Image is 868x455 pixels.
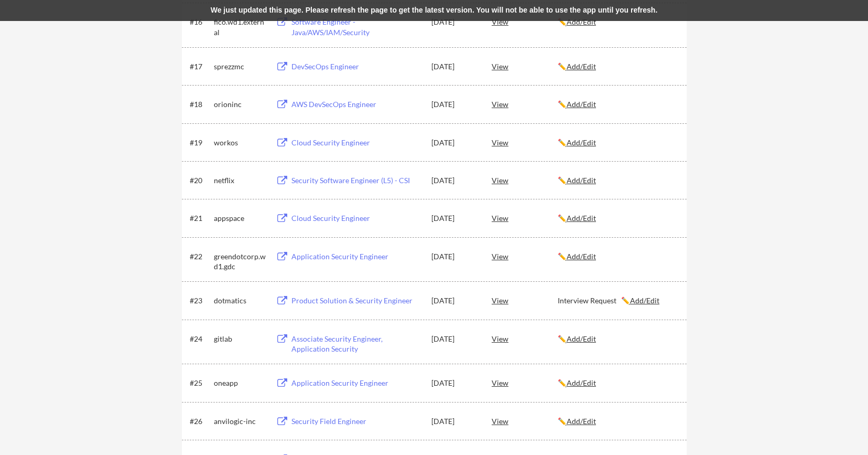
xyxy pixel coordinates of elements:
div: [DATE] [431,137,478,148]
div: Cloud Security Engineer [291,137,421,148]
div: appspace [214,213,266,224]
div: ✏️ [558,17,677,27]
u: Add/Edit [567,417,596,426]
div: fico.wd1.external [214,17,266,37]
div: #25 [190,378,210,388]
div: ✏️ [558,378,677,388]
div: netflix [214,175,266,186]
div: View [492,411,558,430]
div: View [492,94,558,113]
div: #26 [190,416,210,427]
div: orioninc [214,99,266,110]
u: Add/Edit [567,334,596,343]
div: ✏️ [558,213,677,224]
div: ✏️ [558,137,677,148]
div: sprezzmc [214,61,266,72]
div: Product Solution & Security Engineer [291,295,421,306]
div: #16 [190,17,210,27]
div: ✏️ [558,99,677,110]
div: #17 [190,61,210,72]
div: greendotcorp.wd1.gdc [214,251,266,272]
div: Associate Security Engineer, Application Security [291,334,421,354]
div: #19 [190,137,210,148]
div: View [492,247,558,266]
div: View [492,12,558,31]
div: #20 [190,175,210,186]
div: View [492,57,558,76]
div: anvilogic-inc [214,416,266,427]
div: Security Software Engineer (L5) - CSI [291,175,421,186]
div: #18 [190,99,210,110]
div: View [492,373,558,392]
div: ✏️ [558,334,677,344]
div: dotmatics [214,295,266,306]
div: Software Engineer - Java/AWS/IAM/Security [291,17,421,37]
u: Add/Edit [567,176,596,185]
div: workos [214,137,266,148]
div: [DATE] [431,251,478,262]
div: Cloud Security Engineer [291,213,421,224]
div: View [492,208,558,227]
u: Add/Edit [567,100,596,109]
div: #22 [190,251,210,262]
div: Security Field Engineer [291,416,421,427]
div: Interview Request ✏️ [558,295,677,306]
div: View [492,291,558,310]
div: ✏️ [558,251,677,262]
div: Application Security Engineer [291,251,421,262]
div: View [492,133,558,152]
u: Add/Edit [567,17,596,26]
div: ✏️ [558,175,677,186]
div: #23 [190,295,210,306]
div: #24 [190,334,210,344]
u: Add/Edit [567,62,596,71]
div: [DATE] [431,378,478,388]
div: [DATE] [431,61,478,72]
div: [DATE] [431,295,478,306]
div: ✏️ [558,416,677,427]
div: [DATE] [431,334,478,344]
div: [DATE] [431,213,478,224]
div: [DATE] [431,17,478,27]
div: DevSecOps Engineer [291,61,421,72]
u: Add/Edit [630,296,659,305]
div: gitlab [214,334,266,344]
div: View [492,329,558,348]
div: [DATE] [431,99,478,110]
u: Add/Edit [567,214,596,223]
u: Add/Edit [567,378,596,387]
div: ✏️ [558,61,677,72]
div: [DATE] [431,416,478,427]
u: Add/Edit [567,138,596,147]
div: Application Security Engineer [291,378,421,388]
u: Add/Edit [567,252,596,261]
div: View [492,171,558,189]
div: #21 [190,213,210,224]
div: oneapp [214,378,266,388]
div: [DATE] [431,175,478,186]
div: AWS DevSecOps Engineer [291,99,421,110]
